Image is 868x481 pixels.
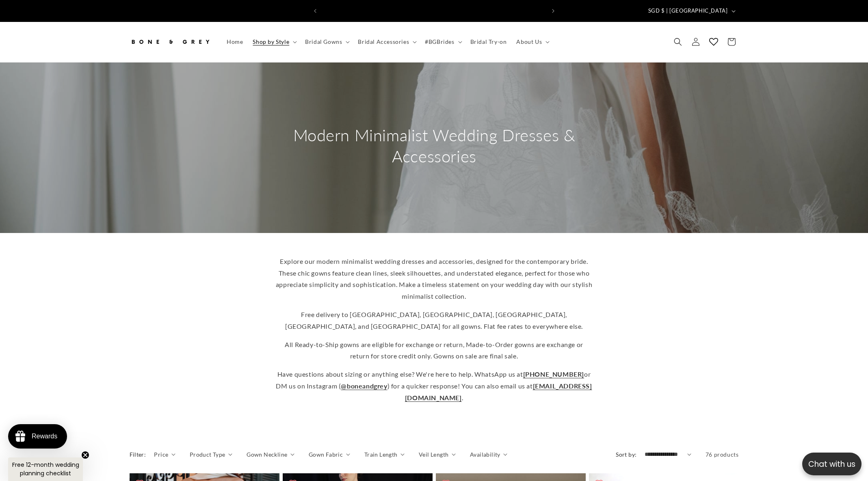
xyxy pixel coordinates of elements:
[419,450,456,459] summary: Veil Length (0 selected)
[190,450,225,459] span: Product Type
[425,38,454,45] span: #BGBrides
[470,450,507,459] summary: Availability (0 selected)
[227,38,243,45] span: Home
[470,450,500,459] span: Availability
[802,453,862,475] button: Open chatbox
[358,38,409,45] span: Bridal Accessories
[247,450,287,459] span: Gown Neckline
[12,461,79,477] span: Free 12-month wedding planning checklist
[364,450,398,459] span: Train Length
[669,33,687,51] summary: Search
[8,457,83,481] div: Free 12-month wedding planning checklistClose teaser
[420,33,465,50] summary: #BGBrides
[190,450,232,459] summary: Product Type (0 selected)
[154,450,168,459] span: Price
[309,450,343,459] span: Gown Fabric
[268,125,601,167] h2: Modern Minimalist Wedding Dresses & Accessories
[247,450,294,459] summary: Gown Neckline (0 selected)
[276,369,593,403] p: Have questions about sizing or anything else? We're here to help. WhatsApp us at or DM us on Inst...
[419,450,448,459] span: Veil Length
[126,30,214,54] a: Bone and Grey Bridal
[300,33,353,50] summary: Bridal Gowns
[309,450,350,459] summary: Gown Fabric (0 selected)
[305,38,342,45] span: Bridal Gowns
[616,451,636,458] label: Sort by:
[341,382,387,390] a: @boneandgrey
[222,33,248,50] a: Home
[253,38,289,45] span: Shop by Style
[544,3,562,19] button: Next announcement
[130,450,146,459] h2: Filter:
[465,33,512,50] a: Bridal Try-on
[643,3,739,19] button: SGD $ | [GEOGRAPHIC_DATA]
[648,7,728,15] span: SGD $ | [GEOGRAPHIC_DATA]
[511,33,553,50] summary: About Us
[154,450,175,459] summary: Price
[516,38,542,45] span: About Us
[130,33,211,51] img: Bone and Grey Bridal
[276,339,593,362] p: All Ready-to-Ship gowns are eligible for exchange or return, Made-to-Order gowns are exchange or ...
[248,33,300,50] summary: Shop by Style
[405,382,592,401] a: [EMAIL_ADDRESS][DOMAIN_NAME]
[276,256,593,302] p: Explore our modern minimalist wedding dresses and accessories, designed for the contemporary brid...
[81,451,89,459] button: Close teaser
[306,3,324,19] button: Previous announcement
[353,33,420,50] summary: Bridal Accessories
[802,458,862,470] p: Chat with us
[706,451,739,458] span: 76 products
[523,370,584,378] a: [PHONE_NUMBER]
[364,450,405,459] summary: Train Length (0 selected)
[276,309,593,332] p: Free delivery to [GEOGRAPHIC_DATA], [GEOGRAPHIC_DATA], [GEOGRAPHIC_DATA], [GEOGRAPHIC_DATA], and ...
[470,38,507,45] span: Bridal Try-on
[32,433,57,440] div: Rewards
